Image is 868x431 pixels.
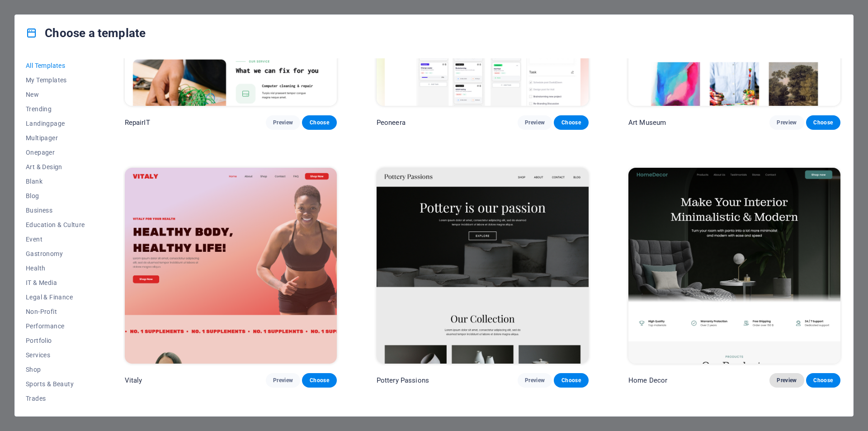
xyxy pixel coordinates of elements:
[26,265,85,272] span: Health
[26,290,85,304] button: Legal & Finance
[628,376,667,385] p: Home Decor
[125,118,150,127] p: RepairIT
[26,76,85,84] span: My Templates
[26,87,85,102] button: New
[26,221,85,228] span: Education & Culture
[628,168,840,363] img: Home Decor
[273,377,293,384] span: Preview
[561,377,581,384] span: Choose
[806,373,840,388] button: Choose
[769,115,804,130] button: Preview
[273,119,293,126] span: Preview
[26,362,85,377] button: Shop
[777,377,797,384] span: Preview
[26,116,85,131] button: Landingpage
[26,351,85,359] span: Services
[26,120,85,127] span: Landingpage
[26,91,85,98] span: New
[26,337,85,344] span: Portfolio
[309,377,329,384] span: Choose
[26,218,85,232] button: Education & Culture
[26,246,85,261] button: Gastronomy
[26,377,85,391] button: Sports & Beauty
[518,373,552,388] button: Preview
[813,119,833,126] span: Choose
[26,348,85,362] button: Services
[518,115,552,130] button: Preview
[377,168,589,363] img: Pottery Passions
[813,377,833,384] span: Choose
[302,373,336,388] button: Choose
[26,261,85,275] button: Health
[26,366,85,373] span: Shop
[26,236,85,243] span: Event
[26,102,85,116] button: Trending
[628,118,666,127] p: Art Museum
[26,304,85,319] button: Non-Profit
[525,377,545,384] span: Preview
[26,380,85,388] span: Sports & Beauty
[525,119,545,126] span: Preview
[125,376,142,385] p: Vitaly
[309,119,329,126] span: Choose
[26,203,85,218] button: Business
[26,275,85,290] button: IT & Media
[26,232,85,246] button: Event
[377,118,406,127] p: Peoneera
[266,373,300,388] button: Preview
[26,160,85,174] button: Art & Design
[26,163,85,171] span: Art & Design
[26,250,85,257] span: Gastronomy
[806,115,840,130] button: Choose
[26,73,85,87] button: My Templates
[26,174,85,189] button: Blank
[26,279,85,286] span: IT & Media
[377,376,429,385] p: Pottery Passions
[26,322,85,330] span: Performance
[769,373,804,388] button: Preview
[302,115,336,130] button: Choose
[26,134,85,142] span: Multipager
[26,395,85,402] span: Trades
[26,294,85,301] span: Legal & Finance
[777,119,797,126] span: Preview
[26,105,85,113] span: Trending
[26,62,85,69] span: All Templates
[561,119,581,126] span: Choose
[554,373,588,388] button: Choose
[26,58,85,73] button: All Templates
[26,391,85,406] button: Trades
[26,189,85,203] button: Blog
[26,192,85,199] span: Blog
[26,178,85,185] span: Blank
[125,168,337,363] img: Vitaly
[26,145,85,160] button: Onepager
[26,319,85,333] button: Performance
[26,308,85,315] span: Non-Profit
[26,333,85,348] button: Portfolio
[26,26,146,40] h4: Choose a template
[26,149,85,156] span: Onepager
[554,115,588,130] button: Choose
[26,131,85,145] button: Multipager
[26,207,85,214] span: Business
[266,115,300,130] button: Preview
